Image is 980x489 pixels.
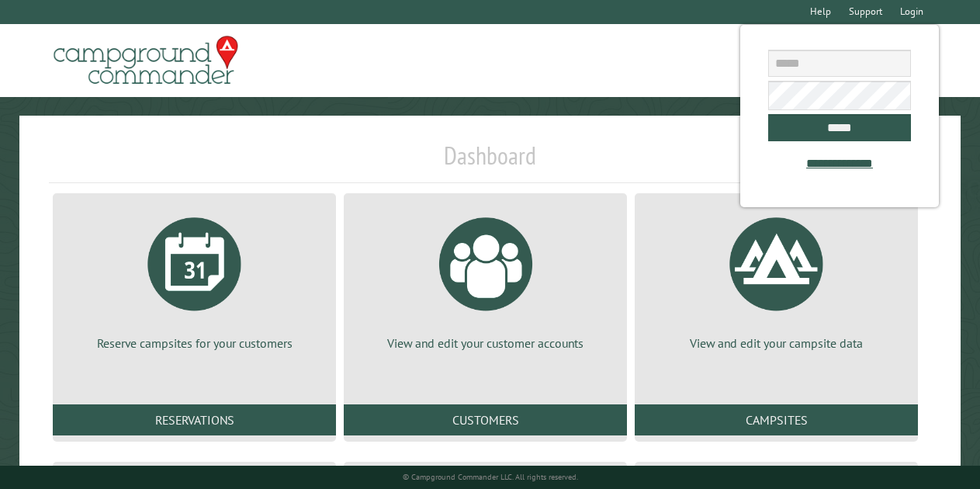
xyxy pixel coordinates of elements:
a: Reserve campsites for your customers [71,206,317,352]
p: View and edit your customer accounts [362,335,608,352]
a: View and edit your customer accounts [362,206,608,352]
a: Campsites [635,404,918,435]
a: Customers [344,404,627,435]
a: Reservations [53,404,336,435]
a: View and edit your campsite data [653,206,899,352]
img: Campground Commander [49,30,243,91]
p: View and edit your campsite data [653,335,899,352]
h1: Dashboard [49,140,931,183]
small: © Campground Commander LLC. All rights reserved. [403,472,578,482]
p: Reserve campsites for your customers [71,335,317,352]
